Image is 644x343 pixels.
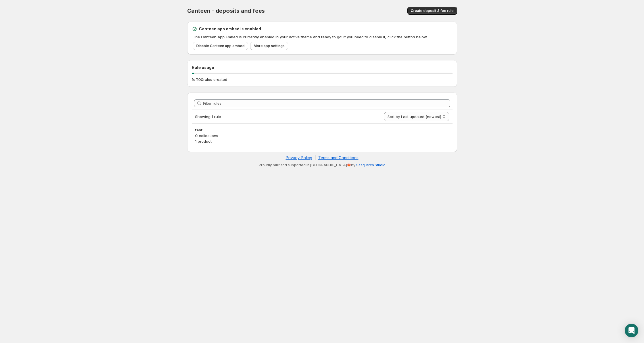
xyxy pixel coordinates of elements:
span: More app settings [254,44,285,48]
p: 1 of 100 rules created [192,77,227,82]
span: Create deposit & fee rule [411,9,454,13]
p: 1 product [195,138,449,144]
span: Canteen - deposits and fees [187,7,265,14]
h2: Canteen app embed is enabled [199,26,261,32]
span: | [314,155,316,160]
p: The Canteen App Embed is currently enabled in your active theme and ready to go! If you need to d... [193,34,453,40]
a: Disable Canteen app embed [193,42,248,50]
a: Privacy Policy [286,155,312,160]
span: Showing 1 rule [195,114,221,119]
p: 0 collections [195,133,449,138]
span: Disable Canteen app embed [196,44,245,48]
a: Sasquatch Studio [356,163,385,167]
input: Filter rules [203,99,450,107]
h3: test [195,127,449,133]
div: Open Intercom Messenger [625,324,638,337]
button: Create deposit & fee rule [407,7,457,15]
h2: Rule usage [192,65,453,70]
a: More app settings [250,42,288,50]
a: Terms and Conditions [318,155,359,160]
p: Proudly built and supported in [GEOGRAPHIC_DATA]🍁by [190,163,454,167]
